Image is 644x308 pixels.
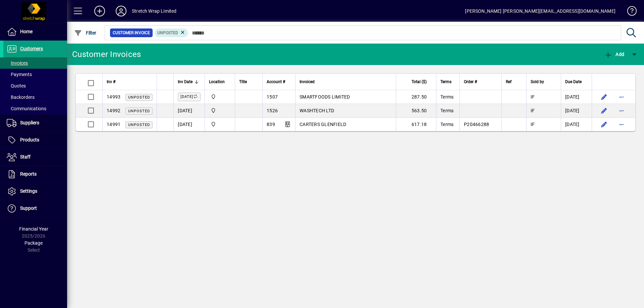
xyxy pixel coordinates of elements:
[599,105,609,116] button: Edit
[561,90,592,104] td: [DATE]
[209,93,231,101] span: SWL-AKL
[396,104,436,118] td: 563.50
[157,30,178,35] span: Unposted
[300,78,392,85] div: Invoiced
[440,94,453,100] span: Terms
[531,78,544,85] span: Sold by
[239,78,247,85] span: Title
[561,104,592,118] td: [DATE]
[400,78,433,85] div: Total ($)
[19,226,48,232] span: Financial Year
[464,122,489,127] span: P20466288
[178,78,201,85] div: Inv Date
[107,122,120,127] span: 14991
[20,137,39,142] span: Products
[74,30,97,36] span: Filter
[173,104,205,118] td: [DATE]
[300,94,350,100] span: SMARTFOODS LIMITED
[396,90,436,104] td: 287.50
[3,183,67,200] a: Settings
[565,78,588,85] div: Due Date
[7,83,26,88] span: Quotes
[267,94,278,100] span: 1507
[3,23,67,40] a: Home
[178,93,201,101] label: [DATE]
[107,78,153,85] div: Inv #
[464,78,497,85] div: Order #
[531,94,535,100] span: IF
[20,120,39,125] span: Suppliers
[128,123,150,127] span: Unposted
[616,91,627,102] button: More options
[20,46,43,51] span: Customers
[531,78,557,85] div: Sold by
[209,121,231,128] span: SWL-AKL
[178,78,193,85] span: Inv Date
[602,48,626,60] button: Add
[107,108,120,113] span: 14992
[107,94,120,100] span: 14993
[531,108,535,113] span: IF
[132,6,177,16] div: Stretch Wrap Limited
[20,188,37,194] span: Settings
[89,5,110,17] button: Add
[20,154,31,160] span: Staff
[7,106,46,111] span: Communications
[506,78,512,85] span: Ref
[622,1,636,23] a: Knowledge Base
[267,122,275,127] span: 839
[173,118,205,131] td: [DATE]
[440,122,453,127] span: Terms
[464,78,477,85] span: Order #
[300,122,346,127] span: CARTERS GLENFIELD
[565,78,582,85] span: Due Date
[616,119,627,130] button: More options
[24,240,43,246] span: Package
[3,200,67,217] a: Support
[113,29,150,36] span: Customer Invoice
[128,95,150,100] span: Unposted
[110,5,132,17] button: Profile
[3,132,67,148] a: Products
[7,95,35,100] span: Backorders
[3,166,67,183] a: Reports
[155,28,189,37] mat-chip: Customer Invoice Status: Unposted
[3,57,67,69] a: Invoices
[531,122,535,127] span: IF
[209,78,231,85] div: Location
[3,69,67,80] a: Payments
[300,78,315,85] span: Invoiced
[3,91,67,103] a: Backorders
[440,78,451,85] span: Terms
[599,91,609,102] button: Edit
[7,72,32,77] span: Payments
[20,171,37,177] span: Reports
[616,105,627,116] button: More options
[72,27,98,39] button: Filter
[72,49,141,60] div: Customer Invoices
[412,78,427,85] span: Total ($)
[107,78,115,85] span: Inv #
[267,108,278,113] span: 1526
[604,52,624,57] span: Add
[3,149,67,166] a: Staff
[209,78,225,85] span: Location
[3,103,67,114] a: Communications
[267,78,285,85] span: Account #
[300,108,334,113] span: WASHTECH LTD
[3,80,67,91] a: Quotes
[209,107,231,114] span: SWL-AKL
[561,118,592,131] td: [DATE]
[239,78,258,85] div: Title
[20,29,33,34] span: Home
[20,205,37,211] span: Support
[7,60,28,66] span: Invoices
[440,108,453,113] span: Terms
[396,118,436,131] td: 617.18
[3,115,67,131] a: Suppliers
[465,6,615,16] div: [PERSON_NAME] [PERSON_NAME][EMAIL_ADDRESS][DOMAIN_NAME]
[599,119,609,130] button: Edit
[506,78,522,85] div: Ref
[267,78,291,85] div: Account #
[128,109,150,113] span: Unposted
